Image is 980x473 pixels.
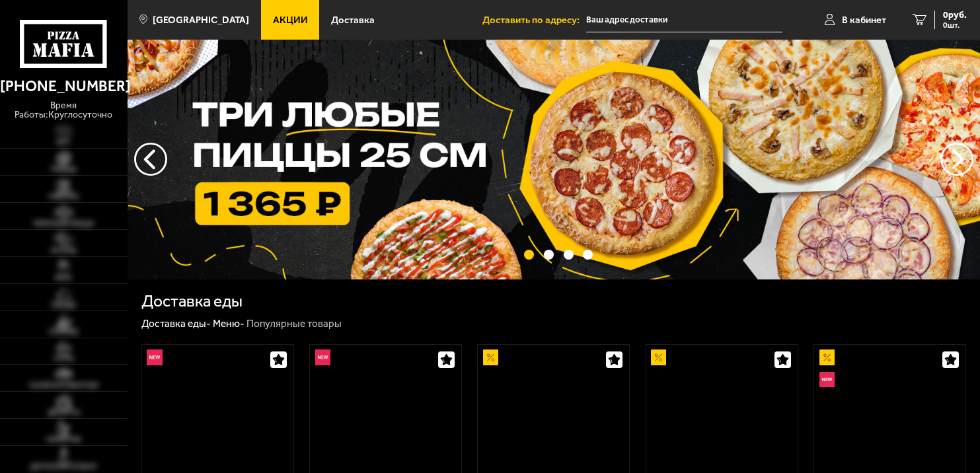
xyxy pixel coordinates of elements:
span: Акции [273,15,308,25]
img: Акционный [483,349,498,365]
span: 0 шт. [943,21,967,29]
button: предыдущий [940,143,973,176]
a: Доставка еды- [141,318,211,330]
button: следующий [134,143,167,176]
span: В кабинет [842,15,886,25]
input: Ваш адрес доставки [586,8,782,32]
img: Акционный [819,349,835,365]
img: Новинка [315,349,330,365]
button: точки переключения [583,250,593,260]
span: Доставить по адресу: [482,15,586,25]
span: [GEOGRAPHIC_DATA] [153,15,249,25]
a: Меню- [213,318,245,330]
span: Доставка [331,15,375,25]
button: точки переключения [524,250,534,260]
h1: Доставка еды [141,293,243,310]
button: точки переключения [564,250,574,260]
span: 0 руб. [943,11,967,20]
img: Новинка [147,349,162,365]
img: Новинка [819,372,835,387]
button: точки переключения [544,250,554,260]
div: Популярные товары [246,317,342,330]
img: Акционный [651,349,666,365]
